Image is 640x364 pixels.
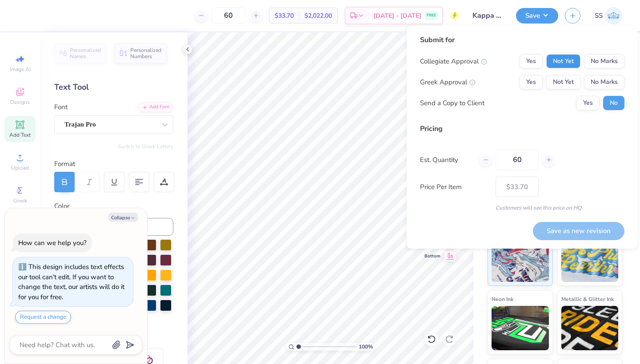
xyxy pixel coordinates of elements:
[118,143,173,150] button: Switch to Greek Letters
[54,201,173,211] div: Color
[211,8,246,24] input: – –
[420,182,489,192] label: Price Per Item
[11,164,29,171] span: Upload
[520,75,543,89] button: Yes
[420,77,476,87] div: Greek Approval
[420,35,624,45] div: Submit for
[492,306,549,350] img: Neon Ink
[427,12,436,19] span: FREE
[275,11,294,20] span: $33.70
[546,54,580,68] button: Not Yet
[54,159,174,169] div: Format
[10,66,31,73] span: Image AI
[9,131,31,138] span: Add Text
[54,81,173,93] div: Text Tool
[138,102,173,112] div: Add Font
[424,253,440,259] span: Bottom
[496,150,539,170] input: – –
[108,213,138,222] button: Collapse
[584,54,624,68] button: No Marks
[520,54,543,68] button: Yes
[18,238,87,247] div: How can we help you?
[130,47,162,59] span: Personalized Numbers
[466,7,509,24] input: Untitled Design
[561,294,614,304] span: Metallic & Glitter Ink
[70,47,101,59] span: Personalized Names
[595,7,622,24] a: SS
[605,7,622,24] img: Savannah Snape
[10,99,30,106] span: Designs
[561,306,619,350] img: Metallic & Glitter Ink
[516,8,558,24] button: Save
[420,98,484,108] div: Send a Copy to Client
[561,237,619,282] img: Puff Ink
[576,96,600,110] button: Yes
[420,155,473,165] label: Est. Quantity
[18,262,124,301] div: This design includes text effects our tool can't edit. If you want to change the text, our artist...
[584,75,624,89] button: No Marks
[373,11,421,20] span: [DATE] - [DATE]
[420,56,487,67] div: Collegiate Approval
[595,11,603,21] span: SS
[15,311,71,324] button: Request a change
[420,123,624,134] div: Pricing
[492,294,513,304] span: Neon Ink
[492,237,549,282] img: Standard
[13,197,27,204] span: Greek
[603,96,624,110] button: No
[304,11,332,20] span: $2,022.00
[54,102,68,112] label: Font
[546,75,580,89] button: Not Yet
[420,204,624,212] div: Customers will see this price on HQ.
[359,343,373,351] span: 100 %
